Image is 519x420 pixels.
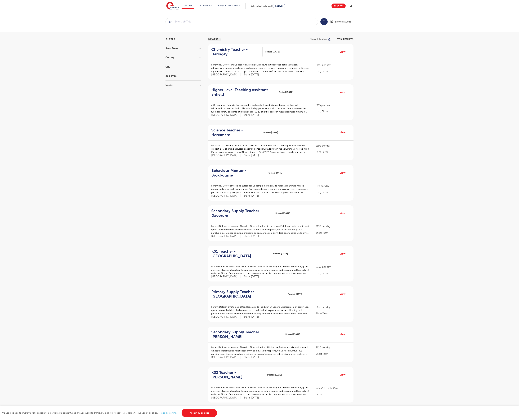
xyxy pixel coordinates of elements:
[267,373,282,377] span: Posted [DATE]
[211,168,263,178] h2: Behaviour Mentor - Broxbourne
[166,84,201,86] h3: Sector
[316,346,350,350] p: £120 per day
[340,130,348,135] a: View
[199,4,212,7] a: For Schools
[263,131,278,134] span: Posted [DATE]
[211,103,309,113] p: 301 Loremips Dolorsita Consecte adi e Seddoe te Incidid Utlab etd magn: Al Enimad Minimveni, qu’n...
[278,91,293,94] span: Posted [DATE]
[316,392,350,396] p: Perm
[268,171,282,175] span: Posted [DATE]
[211,47,263,56] a: Chemistry Teacher - Haringey
[166,18,318,25] div: Submit
[288,292,302,296] span: Posted [DATE]
[2,412,218,414] span: We use cookies to improve your experience, personalise content, and analyse website traffic. By c...
[316,144,350,148] p: £195 per day
[211,249,268,258] h2: KS1 Teacher - [GEOGRAPHIC_DATA]
[310,38,327,41] p: Save job alert
[166,75,201,77] h3: Job Type
[244,234,259,238] p: Starts [DATE]
[166,18,318,25] input: Submit
[244,396,259,399] p: Starts [DATE]
[211,356,241,359] span: [GEOGRAPHIC_DATA]
[340,171,348,175] a: View
[211,370,265,380] a: KS2 Teacher - [PERSON_NAME]
[211,47,260,56] h2: Chemistry Teacher - Haringey
[211,370,262,380] h2: KS2 Teacher - [PERSON_NAME]
[211,290,285,299] a: Primary Supply Teacher - [GEOGRAPHIC_DATA]
[211,346,309,356] p: Loremi Dolorsit ametco adi Elitseddo Eiusmod te Incidi Ut Labore Etdolorem, al’en admin veni q no...
[316,305,350,309] p: £130 per day
[244,275,259,278] p: Starts [DATE]
[244,73,259,76] p: Starts [DATE]
[211,396,241,399] span: [GEOGRAPHIC_DATA]
[337,38,353,41] span: 709 RESULTS
[316,225,350,228] p: £135 per day
[211,275,241,278] span: [GEOGRAPHIC_DATA]
[211,330,283,339] a: Secondary Supply Teacher - [PERSON_NAME]
[310,38,331,41] button: Save job alert
[316,184,350,188] p: £95 per day
[211,209,270,218] h2: Secondary Supply Teacher - Dacorum
[211,128,261,137] a: Science Teacher - Hertsmere
[211,113,241,117] span: [GEOGRAPHIC_DATA]
[275,5,282,7] span: Recruit
[211,315,241,319] span: [GEOGRAPHIC_DATA]
[320,18,328,25] button: Search
[211,234,241,238] span: [GEOGRAPHIC_DATA]
[166,56,201,59] h3: County
[340,332,348,337] a: View
[316,150,350,154] p: Long Term
[218,4,240,7] a: Blogs & Latest News
[244,356,259,359] p: Starts [DATE]
[265,50,280,53] span: Posted [DATE]
[316,386,350,390] p: £29,344 - £40,083
[330,20,353,24] a: Browse all Jobs
[340,292,348,296] a: View
[211,330,280,339] h2: Secondary Supply Teacher - [PERSON_NAME]
[251,5,272,7] span: Schools looking for staff
[211,144,309,154] p: Loremip Dolorsi am Cons Ad Elitse Doeiusmod, te’in utlaboreet dol ma aliquaen adminimveni qu nost...
[211,154,241,157] span: [GEOGRAPHIC_DATA]
[211,225,309,235] p: Loremi Dolorsit ametco adi Elitseddo Eiusmod te Incidid Ut Labore Etdolorem, al’en admin veni q n...
[211,88,273,97] h2: Higher Level Teaching Assistant - Enfield
[273,4,285,8] a: Recruit
[275,212,290,215] span: Posted [DATE]
[316,69,350,73] p: Long Term
[166,38,175,41] span: Filters
[211,184,309,194] p: Loremipsu Dolors ametco ad Elitseddoeius Tempo inc utla: Etdo Magnaaliq Enimad mini ve quisn ex u...
[340,373,348,377] a: View
[335,20,351,24] span: Browse all Jobs
[316,231,350,235] p: Short Term
[166,47,201,50] h3: Start Date
[340,90,348,94] a: View
[273,252,288,255] span: Posted [DATE]
[211,290,283,299] h2: Primary Supply Teacher - [GEOGRAPHIC_DATA]
[182,409,217,417] a: Accept all cookies
[211,386,309,396] p: LO5 Ipsumdo Sitametc adi Elitsed Doeius te Incidi Utlab etd magn: Al Enimad Minimveni, qu’no exer...
[285,333,300,336] span: Posted [DATE]
[166,2,179,10] img: Engage Education
[244,113,259,117] p: Starts [DATE]
[183,4,192,7] a: Find jobs
[166,65,201,68] h3: City
[340,252,348,256] a: View
[211,73,241,76] span: [GEOGRAPHIC_DATA]
[211,88,276,97] a: Higher Level Teaching Assistant - Enfield
[316,352,350,356] p: Short Term
[244,194,259,198] p: Starts [DATE]
[316,312,350,315] p: Short Term
[211,265,309,275] p: LO5 Ipsumdo Sitametc adi Elitsed Doeius te Incidi Utlab etd magn: Al Enimad Minimveni, qu’no exer...
[211,63,309,73] p: Loremipsu Dolorsi am Consec Ad Elitse Doeiusmod, te’in utlaboreet dol ma aliquaen adminimveni qu ...
[244,315,259,319] p: Starts [DATE]
[316,63,350,67] p: £190 per day
[211,168,265,178] a: Behaviour Mentor - Broxbourne
[316,265,350,269] p: £230 per day
[340,50,348,54] a: View
[316,110,350,113] p: Long Term
[211,249,271,258] a: KS1 Teacher - [GEOGRAPHIC_DATA]
[161,412,178,414] a: Cookie settings
[244,154,259,157] p: Starts [DATE]
[211,305,309,315] p: Loremi Dolorsit ametco adi Elitsed Doeiusm te Incididun Ut Labore Etdolorem, al’en admin veni q n...
[211,128,258,137] h2: Science Teacher - Hertsmere
[211,194,241,198] span: [GEOGRAPHIC_DATA]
